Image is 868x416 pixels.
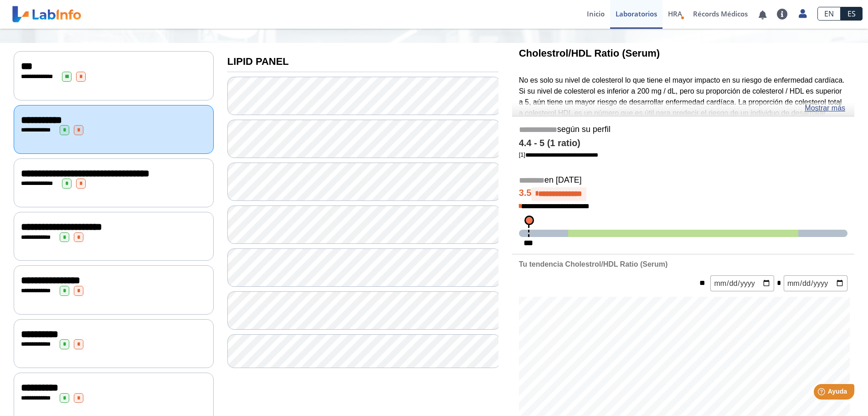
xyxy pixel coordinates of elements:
[519,75,847,141] p: No es solo su nivel de colesterol lo que tiene el mayor impacto en su riesgo de enfermedad cardía...
[817,7,841,21] a: EN
[519,260,668,268] b: Tu tendencia Cholestrol/HDL Ratio (Serum)
[519,175,847,186] h5: en [DATE]
[787,380,858,406] iframe: Help widget launcher
[519,138,847,149] h4: 4.4 - 5 (1 ratio)
[519,151,598,158] a: [1]
[805,103,845,114] a: Mostrar más
[710,275,774,291] input: mm/dd/yyyy
[841,7,863,21] a: ES
[519,187,847,201] h4: 3.5
[519,125,847,135] h5: según su perfil
[668,9,682,18] span: HRA
[227,56,289,67] b: LIPID PANEL
[784,275,847,291] input: mm/dd/yyyy
[519,47,660,59] b: Cholestrol/HDL Ratio (Serum)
